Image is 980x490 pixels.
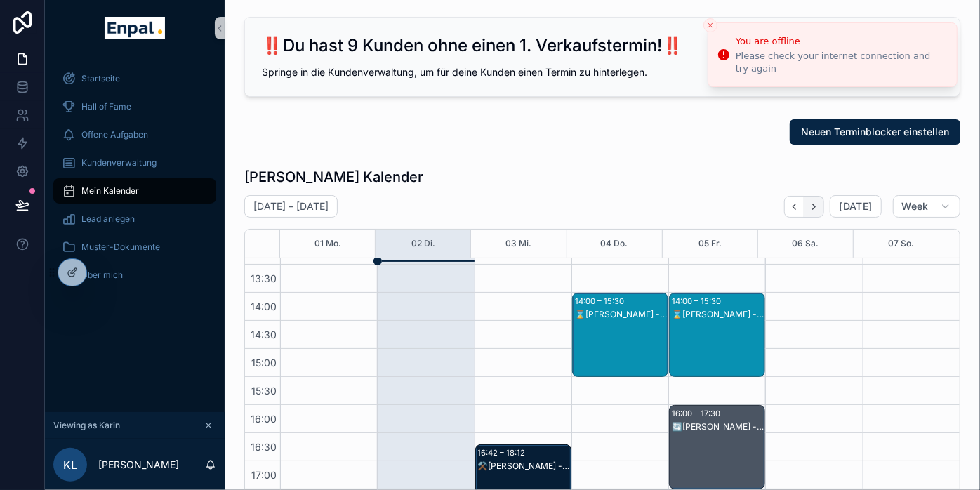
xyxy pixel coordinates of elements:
[670,406,764,489] div: 16:00 – 17:30🔄️[PERSON_NAME] - 2. VG
[830,195,881,218] button: [DATE]
[893,195,960,218] button: Week
[670,293,764,376] div: 14:00 – 15:30⌛[PERSON_NAME] - 1. VG
[98,458,179,472] p: [PERSON_NAME]
[698,230,722,258] button: 05 Fr.
[736,34,946,48] div: You are offline
[839,200,872,213] span: [DATE]
[478,446,529,460] div: 16:42 – 18:12
[53,206,216,232] a: Lead anlegen
[573,293,668,376] div: 14:00 – 15:30⌛[PERSON_NAME] - 1. VG
[45,56,225,306] div: scrollable content
[575,309,667,320] div: ⌛[PERSON_NAME] - 1. VG
[804,196,824,218] button: Next
[53,150,216,176] a: Kundenverwaltung
[247,272,280,284] span: 13:30
[248,385,280,397] span: 15:30
[81,101,131,112] span: Hall of Fame
[601,230,628,258] button: 04 Do.
[790,119,960,145] button: Neuen Terminblocker einstellen
[784,196,804,218] button: Back
[81,213,135,225] span: Lead anlegen
[801,125,949,139] span: Neuen Terminblocker einstellen
[672,406,724,421] div: 16:00 – 17:30
[81,73,120,84] span: Startseite
[53,263,216,288] a: Über mich
[53,420,120,431] span: Viewing as Karin
[81,157,157,168] span: Kundenverwaltung
[672,294,724,308] div: 14:00 – 15:30
[314,230,341,258] button: 01 Mo.
[81,185,139,197] span: Mein Kalender
[53,94,216,119] a: Hall of Fame
[53,234,216,260] a: Muster-Dokumente
[248,469,280,481] span: 17:00
[505,230,531,258] button: 03 Mi.
[247,329,280,340] span: 14:30
[81,270,123,281] span: Über mich
[478,461,570,472] div: ⚒️[PERSON_NAME] - MVT
[411,230,435,258] button: 02 Di.
[736,50,946,75] div: Please check your internet connection and try again
[672,309,764,320] div: ⌛[PERSON_NAME] - 1. VG
[244,167,423,187] h1: [PERSON_NAME] Kalender
[247,413,280,425] span: 16:00
[248,357,280,369] span: 15:00
[247,441,280,453] span: 16:30
[703,18,717,32] button: Close toast
[81,129,148,140] span: Offene Aufgaben
[53,66,216,91] a: Startseite
[247,300,280,312] span: 14:00
[262,66,647,78] span: Springe in die Kundenverwaltung, um für deine Kunden einen Termin zu hinterlegen.
[105,17,164,39] img: App logo
[253,199,329,213] h2: [DATE] – [DATE]
[888,230,914,258] button: 07 So.
[575,294,628,308] div: 14:00 – 15:30
[902,200,929,213] span: Week
[53,122,216,147] a: Offene Aufgaben
[262,34,683,57] h2: ‼️Du hast 9 Kunden ohne einen 1. Verkaufstermin!‼️
[672,421,764,432] div: 🔄️[PERSON_NAME] - 2. VG
[792,230,819,258] button: 06 Sa.
[53,178,216,204] a: Mein Kalender
[63,456,77,473] span: KL
[81,241,160,253] span: Muster-Dokumente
